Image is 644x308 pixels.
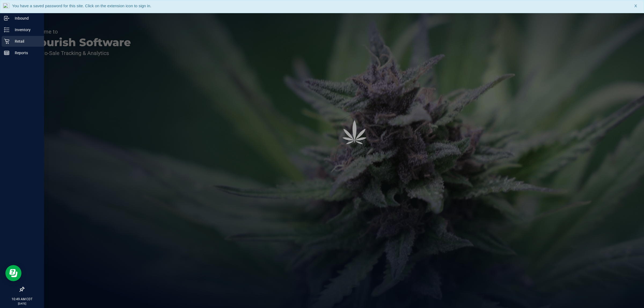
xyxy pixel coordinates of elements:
[9,27,42,33] p: Inventory
[634,3,637,9] span: X
[9,38,42,45] p: Retail
[4,27,9,32] inline-svg: Inventory
[2,302,42,306] p: [DATE]
[4,50,9,56] inline-svg: Reports
[9,50,42,56] p: Reports
[4,39,9,44] inline-svg: Retail
[4,16,9,21] inline-svg: Inbound
[9,15,42,21] p: Inbound
[5,265,21,281] iframe: Resource center
[12,3,151,8] span: You have a saved password for this site. Click on the extension icon to sign in.
[2,297,42,302] p: 10:49 AM CDT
